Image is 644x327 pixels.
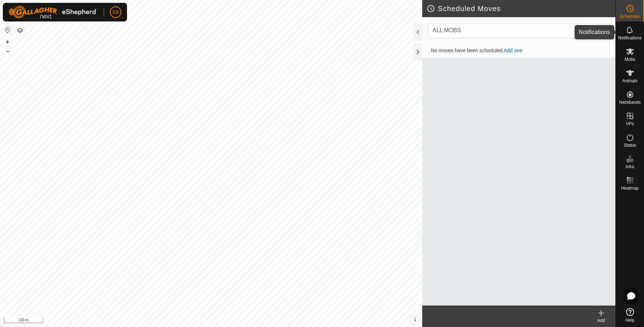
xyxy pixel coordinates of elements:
[624,143,636,147] span: Status
[9,6,98,19] img: Gallagher Logo
[414,317,416,323] span: i
[433,27,461,33] span: ALL MOBS
[411,316,419,324] button: i
[616,305,644,325] a: Help
[619,100,640,104] span: Neckbands
[587,317,615,324] div: Add
[430,23,594,38] span: ALL MOBS
[618,36,641,40] span: Notifications
[425,48,528,53] span: No moves have been scheduled.
[3,47,12,55] button: –
[620,14,640,19] span: Schedules
[16,26,24,35] button: Map Layers
[625,165,634,169] span: Infra
[3,26,12,34] button: Reset Map
[218,318,239,324] a: Contact Us
[625,318,634,322] span: Help
[112,9,119,16] span: SS
[626,122,634,126] span: VPs
[594,23,608,38] div: dropdown trigger
[622,79,638,83] span: Animals
[621,186,639,190] span: Heatmap
[625,57,635,62] span: Mobs
[426,4,615,13] h2: Scheduled Moves
[183,318,210,324] a: Privacy Policy
[504,48,522,53] a: Add one
[3,38,12,46] button: +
